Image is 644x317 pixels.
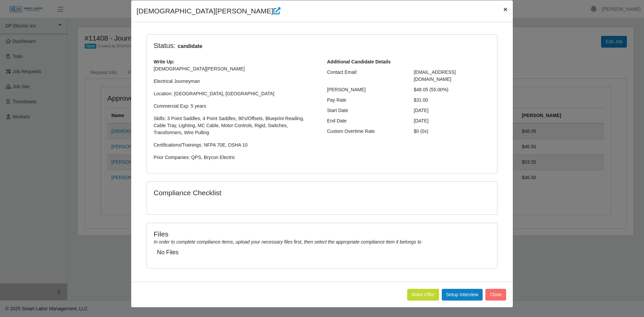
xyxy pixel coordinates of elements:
div: Custom Overtime Rate [322,128,409,135]
span: $0 (0x) [414,128,429,134]
button: Setup Interview [442,289,483,301]
p: Prior Companies: QPS, Brycon Electric [154,154,317,161]
div: $31.00 [409,97,496,104]
div: $48.05 (55.00%) [409,86,496,93]
span: candidate [175,42,204,50]
div: Pay Rate [322,97,409,104]
p: Skills: 3 Point Saddles, 4 Point Saddles, 90's/Offsets, Blueprint Reading, Cable Tray, Lighting, ... [154,115,317,136]
p: Location: [GEOGRAPHIC_DATA], [GEOGRAPHIC_DATA] [154,90,317,97]
span: [EMAIL_ADDRESS][DOMAIN_NAME] [414,69,456,82]
h5: No Files [157,249,487,256]
b: Write Up: [154,59,174,64]
div: [PERSON_NAME] [322,86,409,93]
button: Close [485,289,506,301]
button: Make Offer [407,289,439,301]
b: Additional Candidate Details [327,59,391,64]
p: Certifications/Trainings: NFPA 70E, OSHA 10 [154,142,317,149]
h4: Files [154,230,490,238]
p: [DEMOGRAPHIC_DATA][PERSON_NAME] [154,65,317,72]
div: End Date [322,117,409,124]
div: Contact Email: [322,69,409,83]
p: Commercial Exp: 5 years [154,103,317,110]
h4: Compliance Checklist [154,189,375,197]
div: Start Date [322,107,409,114]
span: [DATE] [414,118,429,123]
h4: Status: [154,41,404,50]
p: Electrical Journeyman [154,78,317,85]
div: [DATE] [409,107,496,114]
i: In order to complete compliance items, upload your necessary files first, then select the appropr... [154,239,421,245]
